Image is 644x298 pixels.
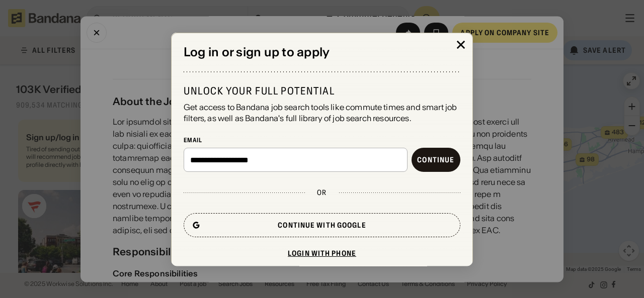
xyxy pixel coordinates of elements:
div: or [317,188,327,197]
div: Continue with Google [278,222,366,229]
div: Log in or sign up to apply [184,45,460,59]
div: Email [184,136,460,144]
div: Login with phone [288,250,356,257]
div: Get access to Bandana job search tools like commute times and smart job filters, as well as Banda... [184,101,460,124]
div: Continue [417,156,454,163]
div: Unlock your full potential [184,84,460,97]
